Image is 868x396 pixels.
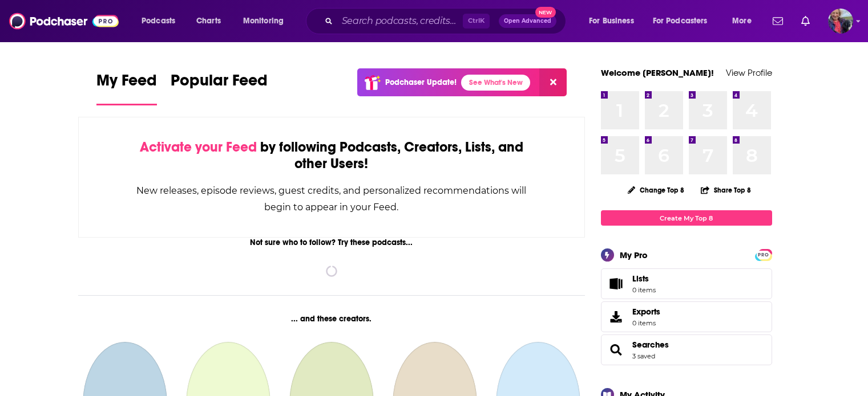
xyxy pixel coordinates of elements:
[828,9,853,34] button: Show profile menu
[621,183,692,197] button: Change Top 8
[581,12,648,30] button: open menu
[632,307,660,317] span: Exports
[632,273,656,284] span: Lists
[601,301,772,332] a: Exports
[196,13,221,29] span: Charts
[653,13,708,29] span: For Podcasters
[632,319,660,327] span: 0 items
[605,342,628,358] a: Searches
[601,210,772,226] a: Create My Top 8
[499,14,556,28] button: Open AdvancedNew
[605,276,628,292] span: Lists
[732,13,752,29] span: More
[632,352,655,360] a: 3 saved
[601,268,772,299] a: Lists
[385,77,457,87] p: Podchaser Update!
[235,12,298,30] button: open menu
[461,75,530,91] a: See What's New
[463,14,490,28] span: Ctrl K
[632,340,669,350] a: Searches
[601,334,772,365] span: Searches
[535,7,556,18] span: New
[337,12,463,30] input: Search podcasts, credits, & more...
[589,13,634,29] span: For Business
[189,12,228,30] a: Charts
[828,9,853,34] img: User Profile
[142,13,175,29] span: Podcasts
[78,238,586,247] div: Not sure who to follow? Try these podcasts...
[136,139,528,172] div: by following Podcasts, Creators, Lists, and other Users!
[317,8,577,34] div: Search podcasts, credits, & more...
[136,182,528,215] div: New releases, episode reviews, guest credits, and personalized recommendations will begin to appe...
[605,309,628,325] span: Exports
[78,314,586,324] div: ... and these creators.
[504,18,551,24] span: Open Advanced
[601,67,714,78] a: Welcome [PERSON_NAME]!
[757,250,770,259] a: PRO
[828,9,853,34] span: Logged in as KateFT
[171,71,268,105] a: Popular Feed
[620,250,648,260] div: My Pro
[726,67,772,78] a: View Profile
[632,286,656,294] span: 0 items
[96,71,157,105] a: My Feed
[171,71,268,97] span: Popular Feed
[797,11,814,31] a: Show notifications dropdown
[757,251,770,259] span: PRO
[96,71,157,97] span: My Feed
[632,273,649,284] span: Lists
[243,13,284,29] span: Monitoring
[768,11,788,31] a: Show notifications dropdown
[724,12,766,30] button: open menu
[140,138,257,156] span: Activate your Feed
[134,12,190,30] button: open menu
[9,10,119,32] img: Podchaser - Follow, Share and Rate Podcasts
[700,179,752,201] button: Share Top 8
[645,12,724,30] button: open menu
